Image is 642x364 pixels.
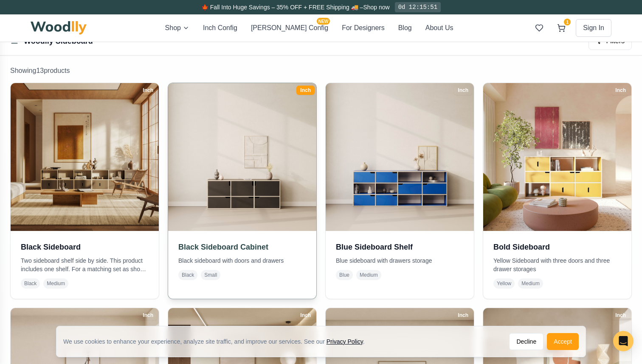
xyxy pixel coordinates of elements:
[43,278,68,289] span: Medium
[21,278,40,289] span: Black
[11,83,159,231] img: Black Sideboard
[356,270,381,280] span: Medium
[296,86,315,95] div: Inch
[611,311,630,320] div: Inch
[611,86,630,95] div: Inch
[547,333,579,350] button: Accept
[201,270,220,280] span: Small
[178,270,197,280] span: Black
[554,20,569,36] button: 1
[336,241,464,253] h3: Blue Sideboard Shelf
[178,256,306,265] p: Black sideboard with doors and drawers
[165,23,189,33] button: Shop
[139,311,157,320] div: Inch
[10,66,632,76] p: Showing 13 product s
[164,79,320,234] img: Black Sideboard Cabinet
[296,311,315,320] div: Inch
[576,19,611,37] button: Sign In
[395,2,441,12] div: 0d 12:15:51
[327,338,363,345] a: Privacy Policy
[483,83,631,231] img: Bold Sideboard
[509,333,543,350] button: Decline
[21,256,149,273] p: Two sideboard shelf side by side. This product includes one shelf. For a matching set as shown in...
[518,278,543,289] span: Medium
[317,18,330,25] span: NEW
[201,4,363,11] span: 🍁 Fall Into Huge Savings – 35% OFF + FREE Shipping 🚚 –
[178,241,306,253] h3: Black Sideboard Cabinet
[203,23,237,33] button: Inch Config
[398,23,412,33] button: Blog
[342,23,384,33] button: For Designers
[564,19,571,25] span: 1
[336,256,464,265] p: Blue sideboard with drawers storage
[613,331,634,351] div: Open Intercom Messenger
[21,241,149,253] h3: Black Sideboard
[493,241,621,253] h3: Bold Sideboard
[31,21,87,35] img: Woodlly
[363,4,389,11] a: Shop now
[493,256,621,273] p: Yellow Sideboard with three doors and three drawer storages
[251,23,328,33] button: [PERSON_NAME] ConfigNEW
[454,86,472,95] div: Inch
[139,86,157,95] div: Inch
[493,278,515,289] span: Yellow
[336,270,353,280] span: Blue
[454,311,472,320] div: Inch
[326,83,474,231] img: Blue Sideboard Shelf
[425,23,453,33] button: About Us
[63,337,372,346] div: We use cookies to enhance your experience, analyze site traffic, and improve our services. See our .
